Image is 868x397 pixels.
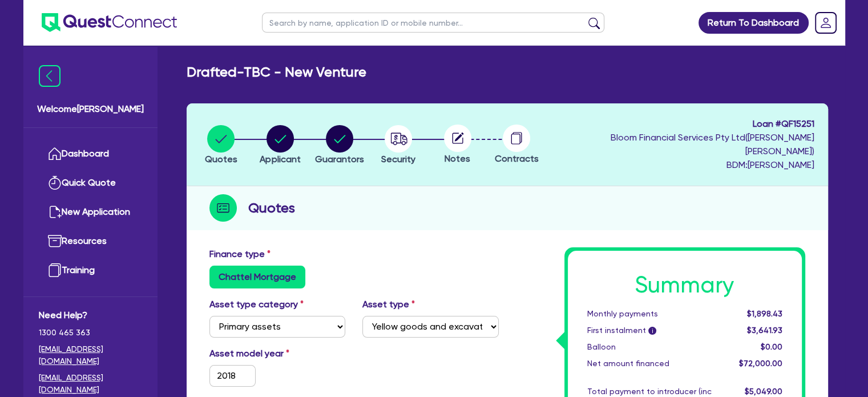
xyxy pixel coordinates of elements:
span: Notes [445,153,470,164]
a: Dashboard [39,139,142,169]
label: Chattel Mortgage [209,266,305,288]
span: Applicant [260,154,300,165]
span: Contracts [495,153,539,164]
span: BDM: [PERSON_NAME] [549,158,814,172]
div: Balloon [579,341,720,353]
span: Welcome [PERSON_NAME] [37,102,144,116]
span: Bloom Financial Services Pty Ltd ( [PERSON_NAME] [PERSON_NAME] ) [611,132,814,157]
span: Guarantors [315,154,364,165]
a: [EMAIL_ADDRESS][DOMAIN_NAME] [39,343,142,367]
span: $0.00 [760,342,782,351]
label: Asset type category [209,298,304,311]
span: $3,641.93 [746,326,782,335]
a: New Application [39,198,142,227]
img: step-icon [209,194,237,222]
input: Search by name, application ID or mobile number... [262,13,604,33]
a: Quick Quote [39,169,142,198]
div: Monthly payments [579,308,720,320]
h2: Quotes [248,198,295,218]
span: Quotes [205,154,237,165]
a: Training [39,256,142,285]
a: Resources [39,227,142,256]
div: First instalment [579,324,720,336]
button: Quotes [204,125,238,167]
label: Asset model year [201,347,354,360]
h2: Drafted - TBC - New Venture [187,64,366,81]
img: icon-menu-close [39,65,60,87]
button: Guarantors [314,125,365,167]
img: quick-quote [48,176,62,190]
button: Applicant [259,125,301,167]
span: i [648,327,656,335]
span: $1,898.43 [746,309,782,318]
span: 1300 465 363 [39,327,142,339]
div: Net amount financed [579,358,720,370]
label: Finance type [209,247,271,261]
h1: Summary [587,271,782,299]
span: Security [381,154,415,165]
a: Return To Dashboard [699,12,809,34]
img: quest-connect-logo-blue [42,13,177,32]
span: Need Help? [39,308,142,322]
a: Dropdown toggle [811,8,841,38]
a: [EMAIL_ADDRESS][DOMAIN_NAME] [39,372,142,396]
label: Asset type [362,298,415,311]
img: training [48,263,62,277]
span: $5,049.00 [744,387,782,396]
button: Security [381,125,416,167]
span: $72,000.00 [738,359,782,368]
img: new-application [48,205,62,219]
span: Loan # QF15251 [549,117,814,131]
img: resources [48,234,62,248]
